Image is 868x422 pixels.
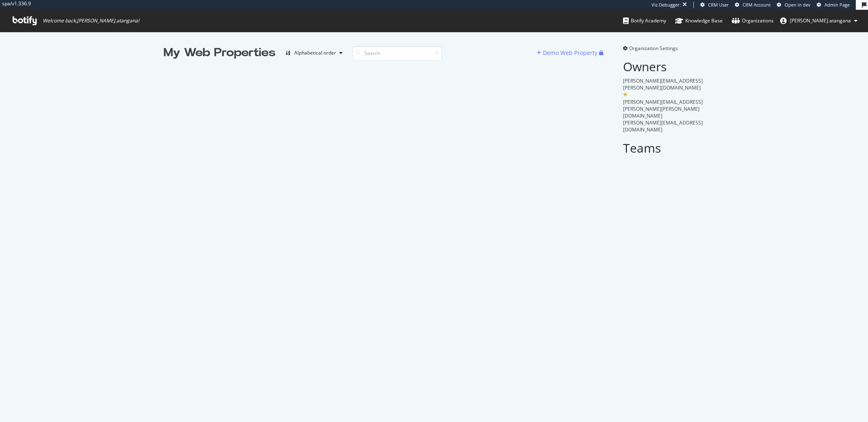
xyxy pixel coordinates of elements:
button: Alphabetical order [282,46,346,59]
div: Knowledge Base [675,17,723,25]
div: Demo Web Property [543,49,597,57]
span: [PERSON_NAME][EMAIL_ADDRESS][PERSON_NAME][PERSON_NAME][DOMAIN_NAME] [623,98,703,119]
a: Knowledge Base [675,10,723,32]
span: Welcome back, [PERSON_NAME].atangana ! [43,17,139,24]
span: [PERSON_NAME][EMAIL_ADDRESS][DOMAIN_NAME] [623,119,703,133]
div: Organizations [732,17,774,25]
div: My Web Properties [164,45,275,61]
button: [PERSON_NAME].atangana [774,14,864,27]
span: CRM Account [743,2,771,8]
div: Viz Debugger: [652,2,681,8]
div: Alphabetical order [294,50,336,55]
a: CRM Account [735,2,771,8]
div: Botify Academy [623,17,666,25]
a: CRM User [700,2,729,8]
span: [PERSON_NAME][EMAIL_ADDRESS][PERSON_NAME][DOMAIN_NAME] [623,77,703,91]
a: Botify Academy [623,10,666,32]
input: Search [352,46,442,60]
span: Admin Page [824,2,850,8]
span: Open in dev [785,2,811,8]
a: Admin Page [817,2,850,8]
a: Open in dev [777,2,811,8]
span: CRM User [708,2,729,8]
a: Demo Web Property [537,49,599,56]
button: Demo Web Property [537,46,599,59]
a: Organizations [732,10,774,32]
span: Organization Settings [629,45,678,52]
span: renaud.atangana [790,17,851,24]
h2: Owners [623,60,705,73]
h2: Teams [623,141,705,155]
